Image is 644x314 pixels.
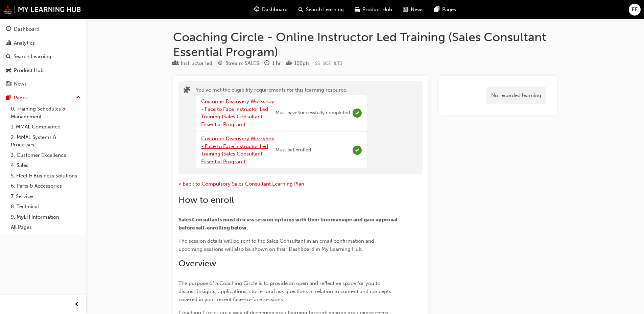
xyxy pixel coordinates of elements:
div: Instructor led [181,59,212,67]
a: 2. MMAL Systems & Processes [8,132,84,150]
a: 5. Fleet & Business Solutions [8,171,84,181]
div: News [14,80,27,88]
button: DashboardAnalyticsSearch LearningProduct HubNews [3,22,84,92]
span: EE [632,6,638,14]
div: Search Learning [14,53,51,61]
a: 9. MyLH Information [8,212,84,222]
div: Points [286,59,310,68]
a: Search Learning [3,50,84,63]
span: puzzle-icon [184,87,190,95]
a: News [3,78,84,90]
a: 3. Customer Excellence [8,150,84,161]
span: search-icon [299,5,303,14]
span: News [411,6,424,14]
div: Duration [264,59,281,68]
a: 0. Training Schedules & Management [8,104,84,122]
div: Stream [218,59,259,68]
span: clock-icon [264,61,269,67]
div: 100 pts [294,59,310,67]
a: Customer Discovery Workshop - Face to Face Instructor Led Training (Sales Consultant Essential Pr... [201,98,275,127]
span: Complete [353,108,362,118]
a: pages-iconPages [429,3,461,17]
a: Analytics [3,37,84,49]
span: pages-icon [434,5,439,14]
span: podium-icon [286,61,291,67]
span: search-icon [6,54,11,60]
div: Dashboard [14,25,40,33]
button: Pages [3,92,84,104]
div: Stream: SALES [225,59,259,67]
a: news-iconNews [398,3,429,17]
span: Overview [178,258,216,269]
span: Search Learning [306,6,344,14]
a: 1. MMAL Compliance [8,122,84,132]
span: Must be Enrolled [276,146,311,154]
div: No recorded learning [486,87,546,104]
span: guage-icon [254,5,259,14]
a: search-iconSearch Learning [293,3,349,17]
span: guage-icon [6,26,11,32]
a: guage-iconDashboard [249,3,293,17]
a: 6. Parts & Accessories [8,181,84,191]
span: up-icon [76,93,81,102]
span: Complete [353,146,362,155]
a: 4. Sales [8,160,84,171]
span: The session details will be sent to the Sales Consultant in an email confirmation and upcoming se... [178,238,376,252]
span: How to enroll [178,195,234,205]
div: Analytics [14,39,35,47]
span: Product Hub [362,6,392,14]
div: Type [173,59,212,68]
span: learningResourceType_INSTRUCTOR_LED-icon [173,61,178,67]
a: car-iconProduct Hub [349,3,398,17]
a: 8. Technical [8,201,84,212]
button: EE [629,4,641,16]
span: Learning resource code [315,61,342,66]
span: pages-icon [6,95,11,101]
a: All Pages [8,222,84,233]
div: Pages [14,94,28,102]
span: Pages [442,6,456,14]
span: car-icon [355,5,360,14]
span: Dashboard [262,6,288,14]
a: Product Hub [3,64,84,77]
span: prev-icon [74,300,79,309]
span: Must have Successfully completed [276,109,350,117]
span: Sales Consultants must discuss session options with their line manager and gain approval before s... [178,217,399,231]
a: < Back to Compulsory Sales Consultant Learning Plan [178,181,304,187]
img: mmal [3,5,81,14]
span: target-icon [218,61,223,67]
span: car-icon [6,68,11,74]
a: Customer Discovery Workshop - Face to Face Instructor Led Training (Sales Consultant Essential Pr... [201,136,275,165]
div: 1 hr [272,59,281,67]
span: news-icon [6,81,11,87]
span: news-icon [403,5,408,14]
a: 7. Service [8,191,84,202]
div: Product Hub [14,67,44,74]
a: Dashboard [3,23,84,35]
div: You've met the eligibility requirements for this learning resource. [196,86,367,170]
span: The purpose of a Coaching Circle is to provide an open and reflective space for you to discuss in... [178,280,392,303]
span: chart-icon [6,40,11,46]
h1: Coaching Circle - Online Instructor Led Training (Sales Consultant Essential Program) [173,30,557,59]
